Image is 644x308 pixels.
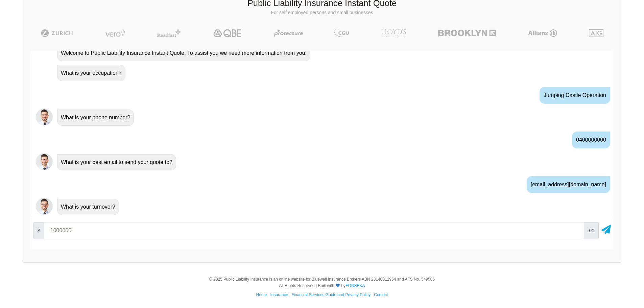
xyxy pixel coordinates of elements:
div: 0400000000 [572,132,610,148]
a: FONSEKA [345,283,365,288]
img: QBE | Public Liability Insurance [209,29,246,37]
img: Chatbot | PLI [36,198,53,215]
div: [EMAIL_ADDRESS][DOMAIN_NAME] [527,176,610,193]
span: $ [33,222,45,239]
img: Chatbot | PLI [36,153,53,170]
p: For self employed persons and small businesses [27,9,617,16]
img: Steadfast | Public Liability Insurance [154,29,184,37]
div: Welcome to Public Liability Insurance Instant Quote. To assist you we need more information from ... [57,45,310,61]
img: Chatbot | PLI [36,109,53,125]
input: Your turnover [44,222,584,239]
img: Vero | Public Liability Insurance [102,29,128,37]
a: Contact [374,292,388,297]
div: What is your phone number? [57,110,134,126]
img: AIG | Public Liability Insurance [586,29,606,37]
a: Financial Services Guide and Privacy Policy [291,292,371,297]
div: jumping castle operation [540,87,610,104]
span: .00 [583,222,599,239]
img: CGU | Public Liability Insurance [331,29,352,37]
img: Brooklyn | Public Liability Insurance [435,29,499,37]
a: Home [256,292,267,297]
img: Allianz | Public Liability Insurance [525,29,560,37]
a: Insurance [270,292,288,297]
img: Protecsure | Public Liability Insurance [271,29,306,37]
div: What is your occupation? [57,65,125,81]
div: What is your turnover? [57,199,119,215]
img: LLOYD's | Public Liability Insurance [377,29,410,37]
img: Zurich | Public Liability Insurance [38,29,76,37]
div: What is your best email to send your quote to? [57,154,176,170]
